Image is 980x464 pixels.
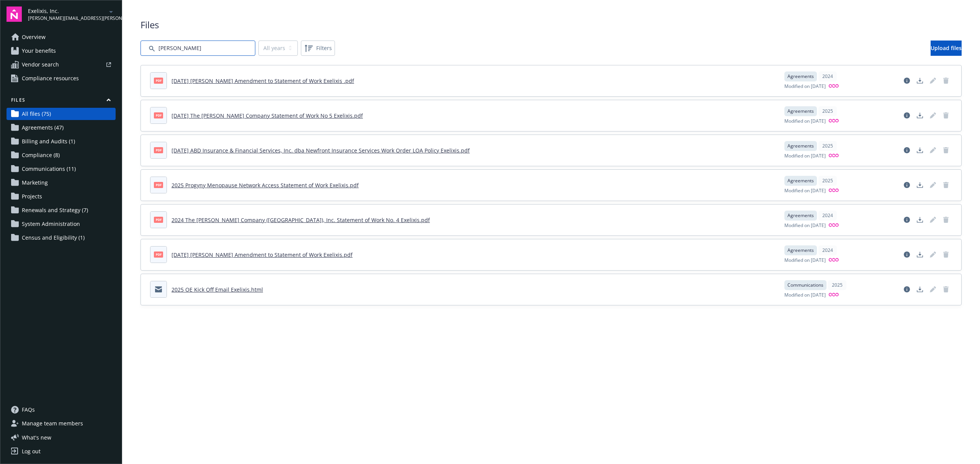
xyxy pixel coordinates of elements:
input: Search by file name... [140,41,255,56]
span: Communications (11) [22,163,76,175]
a: Download document [914,214,926,226]
span: Modified on [DATE] [784,257,826,264]
span: Agreements (47) [22,122,64,134]
span: Delete document [940,75,952,87]
button: Files [7,97,116,106]
button: Exelixis, Inc.[PERSON_NAME][EMAIL_ADDRESS][PERSON_NAME][DOMAIN_NAME]arrowDropDown [28,6,116,22]
span: Modified on [DATE] [784,292,826,299]
div: Log out [22,445,41,458]
div: 2025 [818,141,837,151]
a: View file details [901,214,913,226]
span: Delete document [940,109,952,122]
a: Download document [914,75,926,87]
span: pdf [154,78,163,83]
span: pdf [154,182,163,188]
span: Modified on [DATE] [784,118,826,125]
a: Billing and Audits (1) [7,135,116,148]
div: 2025 [818,176,837,186]
span: Compliance resources [22,72,79,84]
span: Manage team members [22,417,83,430]
a: 2024 The [PERSON_NAME] Company ([GEOGRAPHIC_DATA]), Inc. Statement of Work No. 4 Exelixis.pdf [171,216,430,224]
div: 2024 [818,211,837,221]
span: Delete document [940,248,952,261]
a: Compliance resources [7,72,116,84]
a: [DATE] The [PERSON_NAME] Company Statement of Work No 5 Exelixis.pdf [171,112,363,119]
span: Edit document [927,109,939,122]
span: Edit document [927,214,939,226]
a: Your benefits [7,45,116,57]
span: Edit document [927,144,939,156]
span: Your benefits [22,45,56,57]
a: Delete document [940,214,952,226]
a: Vendor search [7,58,116,71]
span: Agreements [787,212,814,219]
span: Overview [22,31,46,43]
span: Delete document [940,179,952,191]
span: Filters [316,44,332,52]
a: arrowDropDown [106,7,116,16]
span: Edit document [927,179,939,191]
span: Agreements [787,143,814,149]
span: FAQs [22,404,35,416]
span: Edit document [927,75,939,87]
button: What's new [7,433,64,441]
span: Exelixis, Inc. [28,7,106,15]
a: All files (75) [7,108,116,120]
span: Census and Eligibility (1) [22,232,85,244]
span: pdf [154,147,163,153]
a: Census and Eligibility (1) [7,232,116,244]
span: Compliance (8) [22,149,60,161]
a: 2025 Progyny Menopause Network Access Statement of Work Exelixis.pdf [171,182,359,189]
span: System Administration [22,218,80,230]
span: Agreements [787,108,814,115]
span: Agreements [787,177,814,184]
span: [PERSON_NAME][EMAIL_ADDRESS][PERSON_NAME][DOMAIN_NAME] [28,15,106,22]
a: [DATE] ABD Insurance & Financial Services, Inc. dba Newfront Insurance Services Work Order LOA Po... [171,147,470,154]
span: Delete document [940,283,952,295]
a: Communications (11) [7,163,116,175]
a: Renewals and Strategy (7) [7,204,116,216]
a: Download document [914,109,926,122]
a: Download document [914,248,926,261]
a: Download document [914,179,926,191]
span: Edit document [927,283,939,295]
button: Filters [301,41,335,56]
div: 2024 [818,71,837,81]
a: Download document [914,283,926,295]
a: View file details [901,144,913,156]
a: Upload files [931,41,962,56]
a: Projects [7,190,116,203]
a: View file details [901,283,913,295]
a: Compliance (8) [7,149,116,161]
a: [DATE] [PERSON_NAME] Amendment to Statement of Work Exelixis .pdf [171,77,354,84]
a: Marketing [7,177,116,189]
span: Agreements [787,247,814,254]
span: Agreements [787,73,814,80]
span: pdf [154,112,163,118]
a: System Administration [7,218,116,230]
div: 2025 [828,280,846,290]
img: navigator-logo.svg [7,6,22,22]
a: 2025 OE Kick Off Email Exelixis.html [171,286,263,293]
span: Vendor search [22,58,59,71]
a: View file details [901,179,913,191]
span: Filters [302,42,333,54]
a: Download document [914,144,926,156]
span: Delete document [940,144,952,156]
span: Edit document [927,248,939,261]
span: Files [140,18,962,31]
span: Projects [22,190,42,203]
span: pdf [154,251,163,257]
span: Communications [787,282,823,289]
